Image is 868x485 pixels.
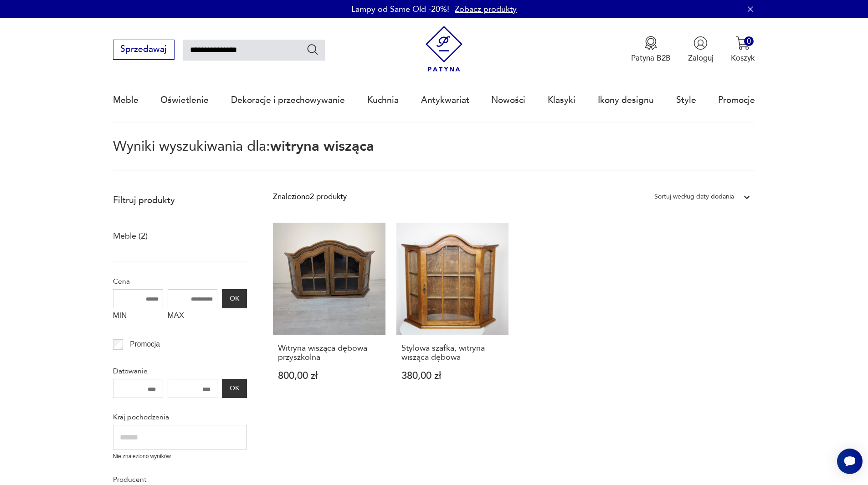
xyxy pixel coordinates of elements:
iframe: Smartsupp widget button [837,449,863,474]
label: MIN [113,308,163,326]
p: Patyna B2B [631,53,671,63]
a: Nowości [491,79,525,121]
a: Stylowa szafka, witryna wisząca dębowaStylowa szafka, witryna wisząca dębowa380,00 zł [396,223,509,402]
a: Kuchnia [367,79,399,121]
button: 0Koszyk [731,36,755,63]
p: Filtruj produkty [113,194,247,206]
img: Ikonka użytkownika [693,36,708,50]
a: Antykwariat [421,79,469,121]
button: Sprzedawaj [113,40,175,60]
button: OK [222,289,247,308]
span: witryna wisząca [270,137,374,156]
a: Style [676,79,696,121]
button: Szukaj [306,43,319,56]
a: Promocje [718,79,755,121]
p: Koszyk [731,53,755,63]
img: Ikona koszyka [736,36,750,50]
p: Promocja [130,338,160,350]
p: Nie znaleziono wyników [113,452,247,461]
p: Wyniki wyszukiwania dla: [113,140,755,171]
div: Znaleziono 2 produkty [273,191,347,203]
a: Ikony designu [598,79,654,121]
a: Sprzedawaj [113,46,175,54]
a: Oświetlenie [160,79,209,121]
img: Ikona medalu [644,36,658,50]
p: Cena [113,276,247,287]
p: 380,00 zł [401,371,504,381]
a: Ikona medaluPatyna B2B [631,36,671,63]
a: Zobacz produkty [455,4,517,15]
button: OK [222,379,247,398]
button: Patyna B2B [631,36,671,63]
h3: Stylowa szafka, witryna wisząca dębowa [401,344,504,362]
a: Dekoracje i przechowywanie [231,79,345,121]
img: Patyna - sklep z meblami i dekoracjami vintage [421,26,467,72]
p: Datowanie [113,365,247,377]
a: Witryna wisząca dębowa przyszkolnaWitryna wisząca dębowa przyszkolna800,00 zł [273,223,385,402]
a: Meble (2) [113,229,148,244]
div: Sortuj według daty dodania [654,191,734,203]
p: Zaloguj [688,53,714,63]
p: Kraj pochodzenia [113,411,247,423]
a: Meble [113,79,139,121]
p: Lampy od Same Old -20%! [351,4,449,15]
label: MAX [168,308,218,326]
button: Zaloguj [688,36,714,63]
div: 0 [744,36,754,46]
h3: Witryna wisząca dębowa przyszkolna [278,344,380,362]
p: 800,00 zł [278,371,380,381]
a: Klasyki [548,79,575,121]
